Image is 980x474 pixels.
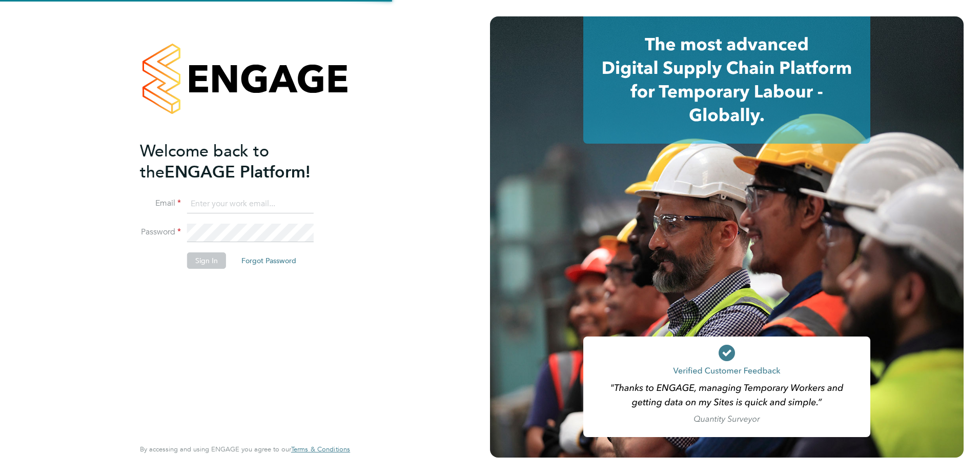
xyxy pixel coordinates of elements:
span: By accessing and using ENGAGE you agree to our [140,445,350,453]
label: Email [140,198,181,209]
h2: ENGAGE Platform! [140,141,340,183]
span: Welcome back to the [140,141,269,182]
input: Enter your work email... [187,195,314,213]
span: Terms & Conditions [291,445,350,453]
label: Password [140,227,181,238]
a: Terms & Conditions [291,445,350,453]
button: Sign In [187,252,226,269]
button: Forgot Password [233,252,304,269]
